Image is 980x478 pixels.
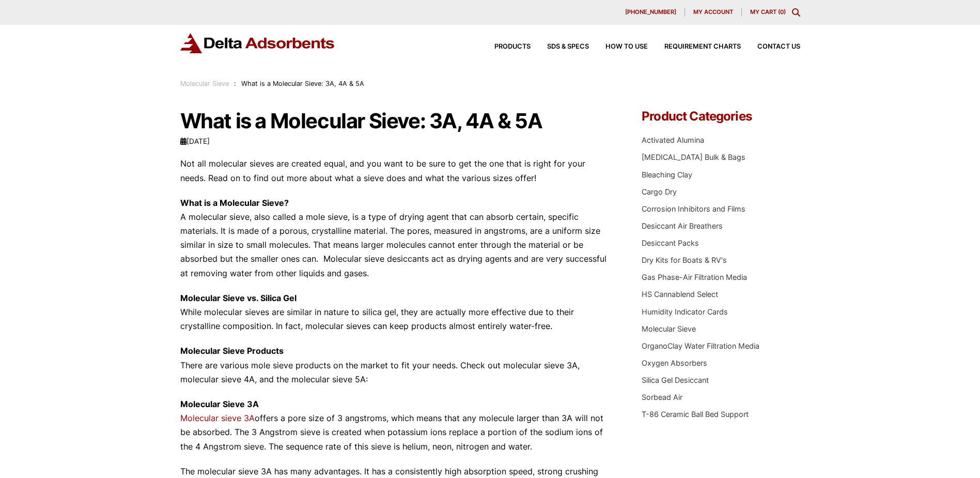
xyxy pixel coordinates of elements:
a: Cargo Dry [642,187,677,196]
a: Desiccant Air Breathers [642,221,723,230]
span: SDS & SPECS [547,43,589,50]
a: Molecular sieve 3A [180,413,255,423]
img: Delta Adsorbents [180,33,335,53]
a: Sorbead Air [642,393,682,401]
h1: What is a Molecular Sieve: 3A, 4A & 5A [180,110,611,132]
strong: Molecular Sieve 3A [180,399,259,409]
time: [DATE] [180,137,210,145]
a: Gas Phase-Air Filtration Media [642,273,747,281]
a: Corrosion Inhibitors and Films [642,204,745,213]
strong: Molecular Sieve vs. Silica Gel [180,293,297,303]
a: Oxygen Absorbers [642,358,707,367]
a: Products [478,43,531,50]
span: Products [494,43,531,50]
a: Dry Kits for Boats & RV's [642,256,727,264]
span: : [234,80,236,87]
a: Activated Alumina [642,136,704,144]
span: 0 [780,8,784,16]
p: A molecular sieve, also called a mole sieve, is a type of drying agent that can absorb certain, s... [180,196,611,280]
span: Contact Us [757,43,800,50]
a: My Cart (0) [750,8,786,16]
a: [MEDICAL_DATA] Bulk & Bags [642,153,745,161]
h4: Product Categories [642,110,800,123]
a: [PHONE_NUMBER] [617,8,685,17]
strong: What is a Molecular Sieve? [180,198,289,208]
div: Toggle Modal Content [792,8,800,17]
p: Not all molecular sieves are created equal, and you want to be sure to get the one that is right ... [180,157,611,185]
a: Molecular Sieve [180,80,229,87]
a: Desiccant Packs [642,238,699,247]
a: Humidity Indicator Cards [642,307,728,316]
span: What is a Molecular Sieve: 3A, 4A & 5A [241,80,364,87]
a: Molecular Sieve [642,324,696,333]
a: SDS & SPECS [531,43,589,50]
span: [PHONE_NUMBER] [625,9,676,15]
a: How to Use [589,43,648,50]
strong: Molecular Sieve Products [180,346,284,356]
span: Requirement Charts [664,43,741,50]
span: How to Use [605,43,648,50]
p: offers a pore size of 3 angstroms, which means that any molecule larger than 3A will not be absor... [180,397,611,454]
a: Contact Us [741,43,800,50]
span: My account [693,9,733,15]
a: OrganoClay Water Filtration Media [642,341,759,350]
a: Requirement Charts [648,43,741,50]
a: Bleaching Clay [642,170,692,179]
p: While molecular sieves are similar in nature to silica gel, they are actually more effective due ... [180,291,611,334]
a: T-86 Ceramic Ball Bed Support [642,410,749,419]
a: HS Cannablend Select [642,290,718,298]
a: My account [685,8,742,17]
p: There are various mole sieve products on the market to fit your needs. Check out molecular sieve ... [180,344,611,386]
a: Silica Gel Desiccant [642,376,709,384]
